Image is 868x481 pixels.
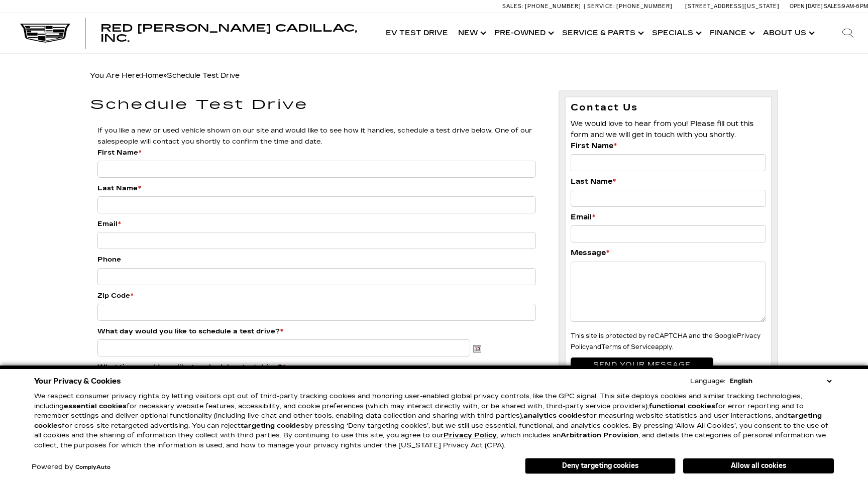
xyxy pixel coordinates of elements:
[502,3,523,10] span: Sales:
[571,119,753,139] span: We would love to hear from you! Please fill out this form and we will get in touch with you shortly.
[97,183,141,194] label: Last Name
[34,374,121,388] span: Your Privacy & Cookies
[525,458,676,474] button: Deny targeting cookies
[453,13,489,53] a: New
[649,402,715,410] strong: functional cookies
[690,378,725,385] div: Language:
[90,71,240,80] span: You Are Here:
[523,412,586,420] strong: analytics cookies
[557,13,647,53] a: Service & Parts
[571,212,595,223] label: Email
[97,290,134,301] label: Zip Code
[561,431,638,439] strong: Arbitration Provision
[97,254,121,265] label: Phone
[381,13,453,53] a: EV Test Drive
[473,345,481,353] img: ...
[142,71,240,80] span: »
[685,3,780,10] a: [STREET_ADDRESS][US_STATE]
[90,69,778,83] div: Breadcrumbs
[683,458,834,473] button: Allow all cookies
[571,332,761,350] a: Privacy Policy
[616,3,673,10] span: [PHONE_NUMBER]
[142,71,163,80] a: Home
[727,376,834,386] select: Language Select
[75,464,111,470] a: ComplyAuto
[489,13,557,53] a: Pre-Owned
[97,147,142,158] label: First Name
[587,3,615,10] span: Service:
[571,248,609,259] label: Message
[647,13,705,53] a: Specials
[97,326,283,337] label: What day would you like to schedule a test drive?
[601,343,655,350] a: Terms of Service
[705,13,758,53] a: Finance
[100,23,371,43] a: Red [PERSON_NAME] Cadillac, Inc.
[90,98,544,112] h1: Schedule Test Drive
[241,422,304,430] strong: targeting cookies
[34,412,822,430] strong: targeting cookies
[20,24,70,43] img: Cadillac Dark Logo with Cadillac White Text
[571,141,617,152] label: First Name
[571,332,761,350] small: This site is protected by reCAPTCHA and the Google and apply.
[584,4,675,9] a: Service: [PHONE_NUMBER]
[758,13,818,53] a: About Us
[100,22,357,44] span: Red [PERSON_NAME] Cadillac, Inc.
[444,431,497,439] a: Privacy Policy
[525,3,581,10] span: [PHONE_NUMBER]
[167,71,240,80] span: Schedule Test Drive
[32,464,111,470] div: Powered by
[571,102,766,113] h3: Contact Us
[97,127,532,146] span: If you like a new or used vehicle shown on our site and would like to see how it handles, schedul...
[790,3,823,10] span: Open [DATE]
[502,4,584,9] a: Sales: [PHONE_NUMBER]
[97,218,121,229] label: Email
[824,3,842,10] span: Sales:
[571,357,713,373] input: Send your message
[34,392,834,450] p: We respect consumer privacy rights by letting visitors opt out of third-party tracking cookies an...
[571,176,616,187] label: Last Name
[64,402,127,410] strong: essential cookies
[842,3,868,10] span: 9 AM-6 PM
[97,362,286,373] label: What time would you like to schedule a test drive?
